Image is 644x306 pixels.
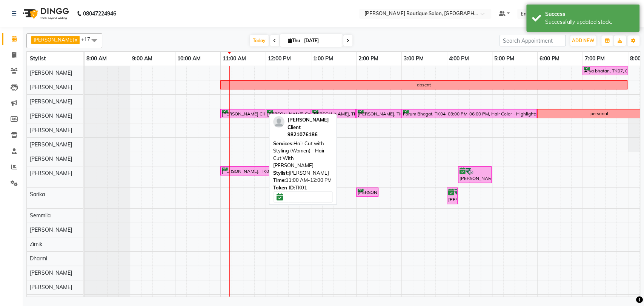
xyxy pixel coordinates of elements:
span: [PERSON_NAME] [30,170,72,177]
div: Arya bhatan, TK07, 07:00 PM-08:00 PM, Men Grooming - Hair Cut [583,67,627,74]
span: Sarika [30,191,45,198]
span: Stylist: [273,170,289,176]
span: [PERSON_NAME] [34,37,74,43]
span: [PERSON_NAME] [30,284,72,291]
a: 11:00 AM [221,53,248,64]
span: [PERSON_NAME] [30,84,72,91]
span: Services: [273,140,294,146]
span: [PERSON_NAME] Client [287,117,329,130]
a: 10:00 AM [175,53,203,64]
div: [PERSON_NAME] Client, TK06, 04:15 PM-05:00 PM, Hair Wash (Women) - Hair Wash And Blow Dry [459,168,491,182]
b: 08047224946 [83,3,116,24]
span: [PERSON_NAME] [30,226,72,233]
input: Search Appointment [500,35,566,46]
a: 3:00 PM [402,53,426,64]
a: 6:00 PM [538,53,561,64]
span: [PERSON_NAME] [30,98,72,105]
div: [PERSON_NAME], TK03, 11:00 AM-01:00 PM, Hair Color - Root Touch Up (Onwards) [221,168,310,175]
a: 7:00 PM [583,53,607,64]
img: logo [19,3,71,24]
a: 2:00 PM [357,53,380,64]
button: ADD NEW [570,35,596,46]
a: x [74,37,77,43]
div: Forum Bhagat, TK04, 03:00 PM-06:00 PM, Hair Color - Highlights For [DEMOGRAPHIC_DATA] Shoulder Le... [402,110,536,117]
span: Zimik [30,241,42,248]
a: 1:00 PM [311,53,335,64]
div: [PERSON_NAME] Contractor, TK02, 12:00 PM-01:00 PM, Men Grooming - Hair Cut With [PERSON_NAME] [266,110,310,117]
span: [PERSON_NAME] [30,112,72,119]
div: [PERSON_NAME] [273,169,333,177]
span: +17 [81,36,96,42]
a: 5:00 PM [492,53,516,64]
a: 8:00 AM [85,53,109,64]
div: 9821076186 [287,131,333,138]
span: Dharmi [30,255,47,262]
span: Thu [286,38,302,43]
span: [PERSON_NAME] [30,269,72,276]
div: [PERSON_NAME] Client, TK01, 11:00 AM-12:00 PM, Hair Cut with Styling (Women) - Hair Cut With [PER... [221,110,264,117]
img: profile [273,116,284,128]
span: Token ID: [273,185,295,191]
a: 4:00 PM [447,53,471,64]
div: [PERSON_NAME], TK05, 01:00 PM-02:00 PM, Hair Cut with Styling (Women) - Hair Cut With [PERSON_NAME] [312,110,355,117]
span: Time: [273,177,286,183]
span: Today [250,35,269,46]
div: TK01 [273,184,333,192]
span: [PERSON_NAME] [30,127,72,134]
a: 9:00 AM [130,53,154,64]
span: ADD NEW [572,38,594,43]
span: [PERSON_NAME] [30,155,72,162]
div: Successfully updated stock. [545,18,634,26]
span: [PERSON_NAME] [30,141,72,148]
div: personal [590,110,608,117]
input: 2025-09-04 [302,35,340,46]
div: Success [545,10,634,18]
div: [PERSON_NAME] Client, TK06, 04:00 PM-04:15 PM, Beauty - Threading(Fh,Up,Ll,Chin,) [447,189,457,203]
div: [PERSON_NAME], TK05, 02:00 PM-02:30 PM, Beauty - Tin [ Half Legs ] [357,189,378,196]
div: [PERSON_NAME], TK08, 02:00 PM-03:00 PM, Hair Cut with Styling (Women) - Hair Cut With [PERSON_NAME] [357,110,400,117]
span: Stylist [30,55,46,62]
span: Hair Cut with Styling (Women) - Hair Cut With [PERSON_NAME] [273,140,325,169]
a: 12:00 PM [266,53,293,64]
div: absent [417,81,431,88]
div: 11:00 AM-12:00 PM [273,177,333,184]
span: [PERSON_NAME] [30,69,72,76]
span: Semmila [30,212,51,219]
